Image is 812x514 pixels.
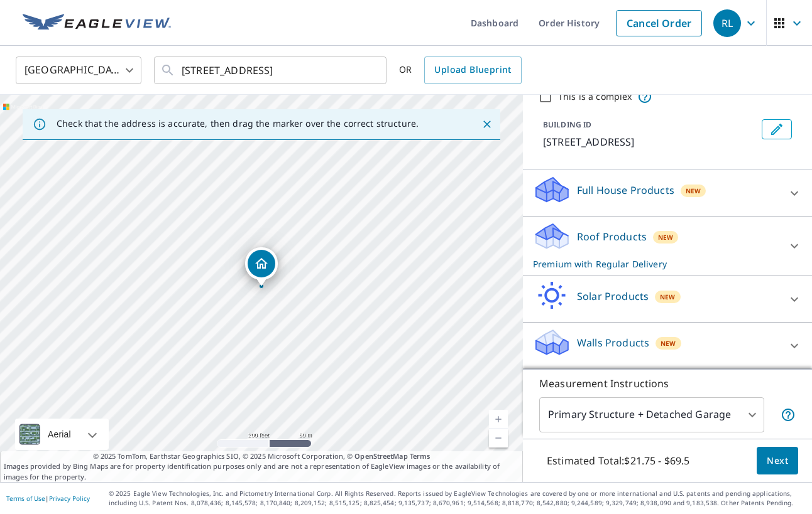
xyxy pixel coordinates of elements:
a: OpenStreetMap [354,451,407,461]
span: Upload Blueprint [434,62,511,78]
div: Solar ProductsNew [533,281,802,317]
a: Privacy Policy [49,494,90,503]
button: Next [757,447,798,475]
p: BUILDING ID [543,119,591,130]
a: Current Level 17, Zoom In [489,410,508,429]
span: Your report will include the primary structure and a detached garage if one exists. [781,407,796,422]
div: Walls ProductsNew [533,328,802,363]
p: Check that the address is accurate, then drag the marker over the correct structure. [57,118,419,129]
p: Estimated Total: $21.75 - $69.5 [537,447,700,474]
button: Edit building 1 [762,119,792,139]
div: Roof ProductsNewPremium with Regular Delivery [533,222,802,270]
span: New [658,232,673,242]
p: | [6,495,90,502]
span: © 2025 TomTom, Earthstar Geographics SIO, © 2025 Microsoft Corporation, © [93,451,431,462]
p: Walls Products [577,335,649,350]
p: Measurement Instructions [539,376,796,391]
a: Terms [410,451,431,461]
span: New [661,338,676,348]
p: Solar Products [577,289,649,304]
button: Close [479,116,495,132]
p: Full House Products [577,183,674,198]
div: RL [713,9,741,37]
div: OR [399,56,522,84]
span: Next [767,453,788,469]
span: New [660,292,675,302]
div: Dropped pin, building 1, Residential property, 209 9 AVE NE CALGARY AB T2E0V5 [245,247,278,286]
div: Primary Structure + Detached Garage [539,397,764,432]
input: Search by address or latitude-longitude [182,53,361,88]
a: Terms of Use [6,494,45,503]
img: EV Logo [23,14,171,33]
p: Premium with Regular Delivery [533,257,779,270]
div: [GEOGRAPHIC_DATA] [16,53,141,88]
div: Aerial [44,419,75,450]
label: This is a complex [558,90,632,103]
span: New [686,186,701,196]
p: [STREET_ADDRESS] [543,134,757,149]
a: Cancel Order [616,10,702,36]
div: Aerial [15,419,109,450]
div: Full House ProductsNew [533,175,802,211]
a: Current Level 17, Zoom Out [489,429,508,447]
p: © 2025 Eagle View Technologies, Inc. and Pictometry International Corp. All Rights Reserved. Repo... [109,489,806,508]
a: Upload Blueprint [424,56,521,84]
p: Roof Products [577,229,647,244]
